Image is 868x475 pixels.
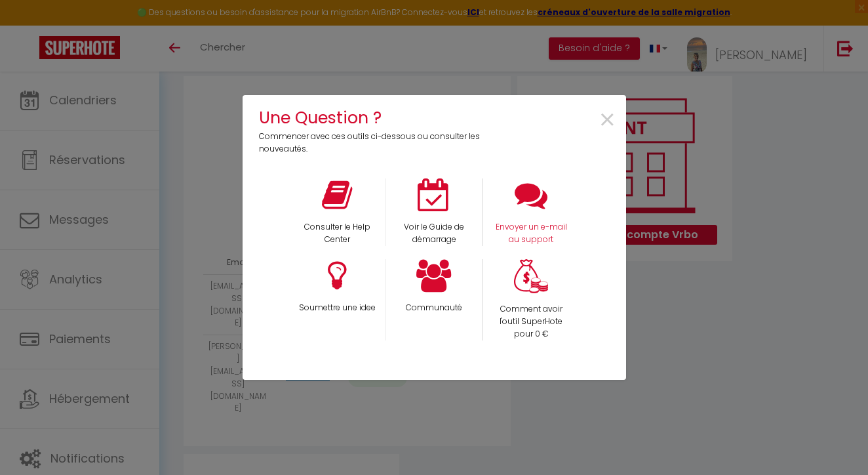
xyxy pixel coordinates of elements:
p: Consulter le Help Center [297,221,377,246]
img: Money bag [514,259,548,294]
button: Close [599,106,616,135]
button: Ouvrir le widget de chat LiveChat [10,5,50,45]
p: Commencer avec ces outils ci-dessous ou consulter les nouveautés. [259,131,489,155]
span: × [599,100,616,141]
p: Voir le Guide de démarrage [395,221,473,246]
p: Communauté [395,302,473,314]
p: Soumettre une idee [297,302,377,314]
h4: Une Question ? [259,105,489,131]
p: Envoyer un e-mail au support [492,221,571,246]
p: Comment avoir l'outil SuperHote pour 0 € [492,303,571,341]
